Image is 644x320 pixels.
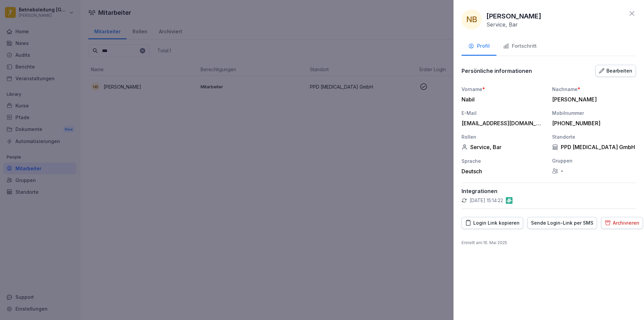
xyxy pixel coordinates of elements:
div: Archivieren [605,219,639,227]
div: [PERSON_NAME] [552,96,633,103]
p: [PERSON_NAME] [486,11,541,21]
button: Bearbeiten [595,65,636,77]
div: NB [462,9,482,30]
p: Integrationen [462,188,636,194]
div: Deutsch [462,168,545,175]
div: Standorte [552,133,636,140]
div: Sprache [462,157,545,165]
div: Login Link kopieren [465,219,520,227]
p: Persönliche informationen [462,67,532,74]
div: Fortschritt [503,42,537,50]
button: Login Link kopieren [462,217,523,229]
div: Service, Bar [462,144,545,150]
div: Nachname [552,86,636,93]
div: Profil [468,42,490,50]
button: Archivieren [601,217,643,229]
p: [DATE] 15:14:22 [470,197,503,204]
div: Rollen [462,133,545,140]
div: - [552,168,636,174]
div: Vorname [462,86,545,93]
p: Erstellt am : 16. Mai 2025 [462,240,636,246]
div: Mobilnummer [552,109,636,117]
img: gastromatic.png [506,197,513,204]
div: [PHONE_NUMBER] [552,120,633,127]
div: Gruppen [552,157,636,164]
div: [EMAIL_ADDRESS][DOMAIN_NAME] [462,120,542,127]
div: Bearbeiten [599,67,632,75]
button: Profil [462,38,496,56]
div: PPD [MEDICAL_DATA] GmbH [552,144,636,150]
div: E-Mail [462,109,545,117]
button: Fortschritt [496,38,543,56]
p: Service, Bar [486,21,518,28]
button: Sende Login-Link per SMS [527,217,597,229]
div: Nabil [462,96,542,103]
div: Sende Login-Link per SMS [531,219,593,227]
